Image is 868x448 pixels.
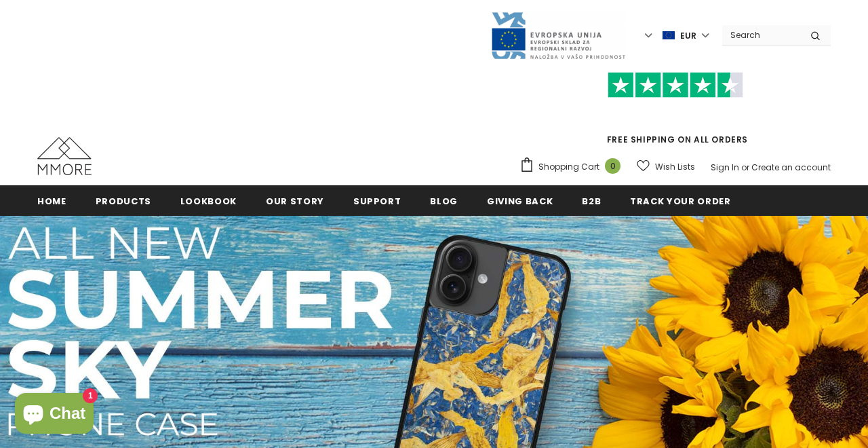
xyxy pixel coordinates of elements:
[655,160,695,174] span: Wish Lists
[608,72,743,98] img: Trust Pilot Stars
[353,185,401,216] a: support
[751,162,831,173] a: Create an account
[630,185,730,216] a: Track your order
[741,162,749,173] span: or
[582,195,601,208] span: B2B
[430,185,458,216] a: Blog
[96,185,151,216] a: Products
[37,185,66,216] a: Home
[180,195,237,208] span: Lookbook
[711,162,739,173] a: Sign In
[266,195,324,208] span: Our Story
[266,185,324,216] a: Our Story
[637,155,695,179] a: Wish Lists
[11,393,98,437] inbox-online-store-chat: Shopify online store chat
[180,185,237,216] a: Lookbook
[722,25,800,45] input: Search Site
[487,185,553,216] a: Giving back
[538,160,599,174] span: Shopping Cart
[605,158,620,174] span: 0
[519,157,627,177] a: Shopping Cart 0
[582,185,601,216] a: B2B
[96,195,151,208] span: Products
[490,29,626,41] a: Javni Razpis
[37,195,66,208] span: Home
[490,11,626,60] img: Javni Razpis
[680,29,696,43] span: EUR
[430,195,458,208] span: Blog
[487,195,553,208] span: Giving back
[37,137,92,175] img: MMORE Cases
[353,195,401,208] span: support
[519,78,831,145] span: FREE SHIPPING ON ALL ORDERS
[630,195,730,208] span: Track your order
[519,98,831,133] iframe: Customer reviews powered by Trustpilot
